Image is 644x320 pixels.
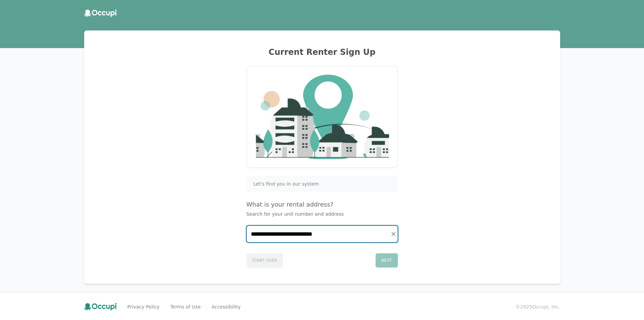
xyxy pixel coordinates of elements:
p: Search for your unit number and address [246,211,398,217]
button: Clear [389,229,398,239]
h2: Current Renter Sign Up [92,47,552,58]
small: © 2025 Occupi, Inc. [516,303,560,310]
a: Accessibility [212,303,241,310]
h4: What is your rental address? [246,200,398,209]
input: Start typing... [247,226,398,242]
a: Terms of Use [170,303,201,310]
span: Let's find you in our system [254,180,319,187]
a: Privacy Policy [127,303,160,310]
img: Company Logo [255,74,389,159]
